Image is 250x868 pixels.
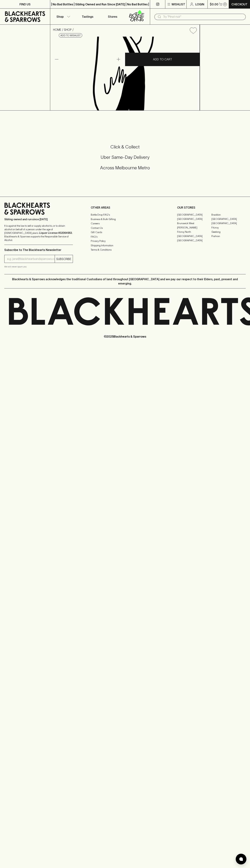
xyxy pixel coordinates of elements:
[91,239,159,243] a: Privacy Policy
[4,265,73,268] p: We will never spam you
[153,57,172,61] p: ADD TO CART
[177,230,211,234] a: Fitzroy North
[59,33,82,38] button: Add to wishlist
[91,205,159,210] p: OTHER AREAS
[211,230,246,234] a: Geelong
[211,217,246,221] a: [GEOGRAPHIC_DATA]
[50,37,200,110] img: Tony's Chocolonely Milk Caramel Cookie 180g
[91,230,159,235] a: Gift Cards
[224,3,226,5] p: 0
[91,235,159,239] a: FAQ's
[55,255,73,263] button: SUBSCRIBE
[211,213,246,217] a: Braddon
[4,130,246,189] div: Call to action block
[7,256,55,262] input: e.g. jane@blackheartsandsparrows.com.au
[91,217,159,221] a: Business & Bulk Gifting
[177,221,211,225] a: Brunswick West
[91,213,159,217] a: Bottle Drop FAQ's
[56,14,64,19] p: Shop
[177,205,246,210] p: OUR STORES
[4,248,73,252] p: Subscribe to The Blackhearts Newsletter
[195,2,204,6] p: Login
[231,2,247,6] p: Checkout
[50,9,75,24] button: Shop
[108,14,117,19] p: Stores
[211,234,246,238] a: Prahran
[177,217,211,221] a: [GEOGRAPHIC_DATA]
[75,9,100,24] a: Tastings
[91,248,159,252] a: Terms & Conditions
[56,257,71,261] p: SUBSCRIBE
[163,14,243,20] input: Try "Pinot noir"
[91,226,159,230] a: Contact Us
[4,165,246,171] h5: Across Melbourne Metro
[64,28,72,31] a: SHOP
[4,218,73,221] p: Sibling owned and run since [DATE]
[211,225,246,230] a: Fitzroy
[4,154,246,160] h5: Uber Same-Day Delivery
[53,28,61,31] a: HOME
[4,224,73,242] p: It is against the law to sell or supply alcohol to, or to obtain alcohol on behalf of a person un...
[210,2,218,6] p: $0.00
[19,2,31,6] p: FIND US
[177,213,211,217] a: [GEOGRAPHIC_DATA]
[177,234,211,238] a: [GEOGRAPHIC_DATA]
[91,243,159,248] a: Shipping Information
[100,9,125,24] a: Stores
[39,231,72,234] strong: Liquor License #32064953
[4,144,246,150] h5: Click & Collect
[239,857,243,861] img: bubble-icon
[177,238,211,243] a: [GEOGRAPHIC_DATA]
[172,2,185,6] p: Wishlist
[7,277,243,286] p: Blackhearts & Sparrows acknowledges the traditional Custodians of land throughout [GEOGRAPHIC_DAT...
[177,225,211,230] a: [PERSON_NAME]
[82,14,93,19] p: Tastings
[91,221,159,226] a: Careers
[125,53,200,66] button: ADD TO CART
[188,26,198,35] button: Add to wishlist
[211,221,246,225] a: [GEOGRAPHIC_DATA]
